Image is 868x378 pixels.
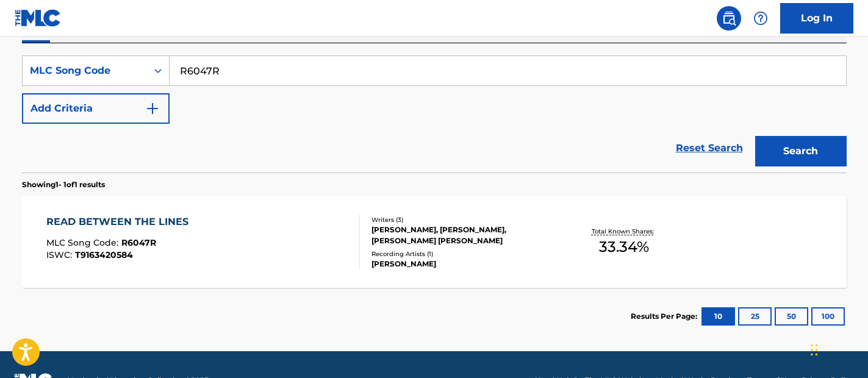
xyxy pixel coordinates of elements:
img: 9d2ae6d4665cec9f34b9.svg [145,101,160,116]
div: Drag [811,332,818,368]
span: ISWC : [46,249,75,260]
span: T9163420584 [75,249,133,260]
div: Writers ( 3 ) [371,215,556,224]
iframe: Chat Widget [807,319,868,378]
a: READ BETWEEN THE LINESMLC Song Code:R6047RISWC:T9163420584Writers (3)[PERSON_NAME], [PERSON_NAME]... [22,196,847,288]
a: Log In [780,3,853,34]
span: 33.34 % [599,236,649,258]
div: [PERSON_NAME] [371,259,556,269]
div: Recording Artists ( 1 ) [371,249,556,259]
form: Search Form [22,55,847,173]
p: Showing 1 - 1 of 1 results [22,179,105,190]
button: 10 [701,307,735,326]
img: MLC Logo [15,9,62,27]
button: 25 [738,307,772,326]
div: Help [748,6,773,30]
button: Add Criteria [22,93,170,124]
button: 100 [811,307,845,326]
p: Results Per Page: [631,311,700,322]
a: Public Search [717,6,741,30]
button: Search [755,136,847,166]
img: search [722,11,736,26]
span: R6047R [121,237,156,248]
div: MLC Song Code [30,63,140,78]
p: Total Known Shares: [592,227,657,236]
div: READ BETWEEN THE LINES [46,215,195,229]
div: [PERSON_NAME], [PERSON_NAME], [PERSON_NAME] [PERSON_NAME] [371,224,556,246]
span: MLC Song Code : [46,237,121,248]
img: help [753,11,768,26]
button: 50 [775,307,808,326]
a: Reset Search [670,135,749,162]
